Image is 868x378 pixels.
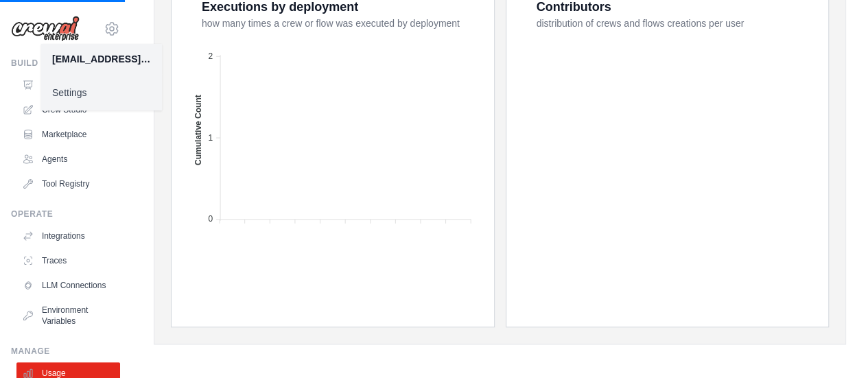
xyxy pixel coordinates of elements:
div: Build [11,58,120,69]
a: Settings [41,80,162,105]
div: Manage [11,346,120,357]
dt: how many times a crew or flow was executed by deployment [202,16,478,30]
div: Operate [11,209,120,220]
a: Agents [16,148,120,170]
a: Marketplace [16,123,120,145]
a: Environment Variables [16,299,120,332]
tspan: 2 [208,51,213,61]
text: Cumulative Count [193,95,203,165]
tspan: 0 [208,214,213,224]
a: Crew Studio [16,99,120,121]
div: [EMAIL_ADDRESS][DOMAIN_NAME] [52,52,151,66]
a: LLM Connections [16,274,120,296]
dt: distribution of crews and flows creations per user [537,16,812,30]
a: Tool Registry [16,173,120,195]
a: Automations [16,74,120,96]
a: Integrations [16,225,120,247]
a: Traces [16,250,120,272]
img: Logo [11,16,80,42]
tspan: 1 [208,133,213,143]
